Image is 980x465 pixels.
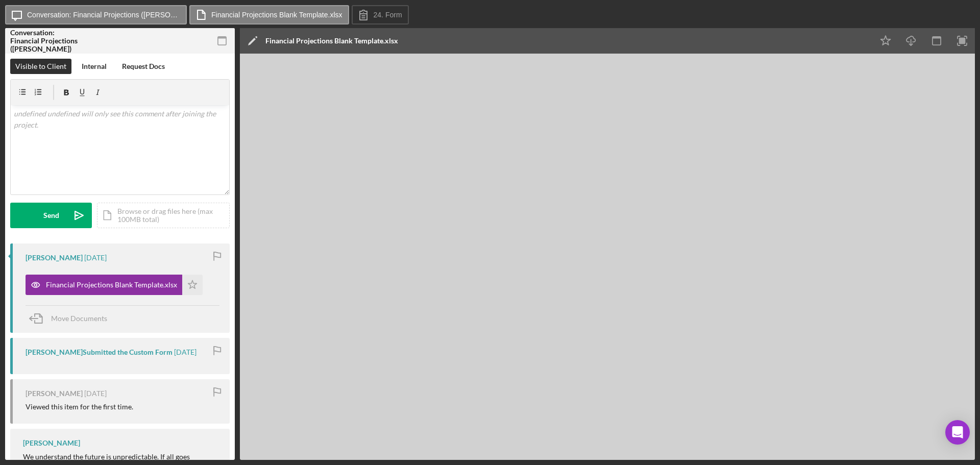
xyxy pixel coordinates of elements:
[10,59,71,74] button: Visible to Client
[174,348,197,356] time: 2025-08-22 03:31
[945,420,970,445] div: Open Intercom Messenger
[189,5,349,25] button: Financial Projections Blank Template.xlsx
[265,37,398,45] div: Financial Projections Blank Template.xlsx
[26,403,133,411] div: Viewed this item for the first time.
[122,59,165,74] div: Request Docs
[43,203,59,228] div: Send
[117,59,170,74] button: Request Docs
[5,5,187,25] button: Conversation: Financial Projections ([PERSON_NAME])
[10,203,92,228] button: Send
[240,54,975,460] iframe: Document Preview
[26,348,173,356] div: [PERSON_NAME] Submitted the Custom Form
[27,11,180,19] label: Conversation: Financial Projections ([PERSON_NAME])
[374,11,402,19] label: 24. Form
[26,389,83,398] div: [PERSON_NAME]
[15,59,66,74] div: Visible to Client
[46,281,177,289] div: Financial Projections Blank Template.xlsx
[26,275,203,295] button: Financial Projections Blank Template.xlsx
[10,29,82,53] div: Conversation: Financial Projections ([PERSON_NAME])
[23,439,80,447] div: [PERSON_NAME]
[82,59,107,74] div: Internal
[84,254,107,262] time: 2025-09-16 20:00
[211,11,342,19] label: Financial Projections Blank Template.xlsx
[77,59,112,74] button: Internal
[26,306,117,331] button: Move Documents
[26,254,83,262] div: [PERSON_NAME]
[352,5,409,25] button: 24. Form
[51,314,107,323] span: Move Documents
[84,389,107,398] time: 2025-08-22 03:26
